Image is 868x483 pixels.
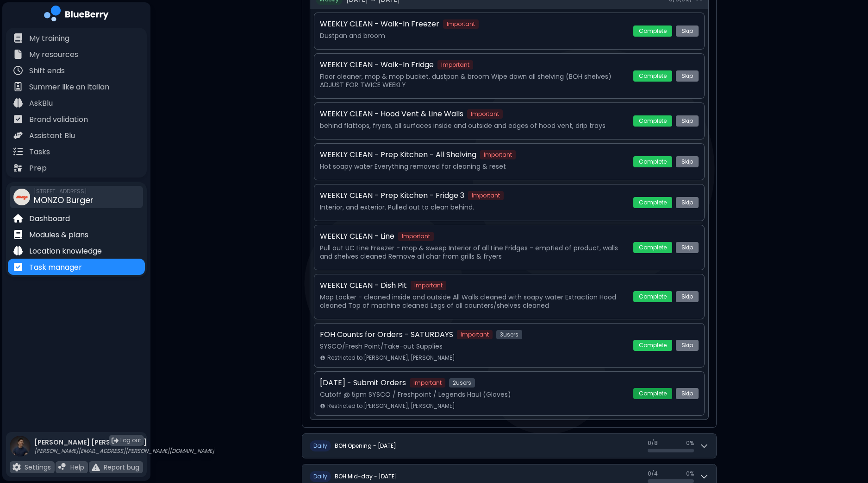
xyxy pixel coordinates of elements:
p: Summer like an Italian [29,82,109,93]
button: Complete [633,388,672,399]
p: Location knowledge [29,246,102,257]
p: [DATE] - Submit Orders [320,377,406,388]
button: Skip [676,388,699,399]
p: Mop Locker - cleaned inside and outside All Walls cleaned with soapy water Extraction Hood cleane... [320,293,628,310]
button: Complete [633,242,672,253]
span: [STREET_ADDRESS] [34,188,94,195]
p: My resources [29,49,78,60]
p: Modules & plans [29,229,88,241]
img: profile photo [10,436,31,466]
button: Complete [633,25,672,37]
img: file icon [13,98,23,108]
p: Dustpan and broom [320,32,628,40]
img: logout [112,437,119,444]
span: aily [317,442,327,450]
button: Complete [633,291,672,302]
span: Important [411,281,446,290]
span: Important [410,378,445,388]
span: Important [480,150,516,159]
button: Complete [633,156,672,167]
img: file icon [13,262,23,272]
span: 0 / 8 [648,439,658,447]
button: Skip [676,156,699,167]
h2: BOH Mid-day - [DATE] [335,473,397,480]
p: Pull out UC Line Freezer - mop & sweep Interior of all Line Fridges - emptied of product, walls a... [320,244,628,261]
span: MONZO Burger [34,194,94,206]
button: Complete [633,70,672,82]
button: Skip [676,340,699,351]
button: Skip [676,291,699,302]
p: Dashboard [29,213,70,224]
p: WEEKLY CLEAN - Walk-In Fridge [320,59,434,70]
span: D [310,471,331,482]
span: D [310,440,331,451]
p: Shift ends [29,65,65,76]
p: Hot soapy water Everything removed for cleaning & reset [320,162,628,171]
button: Complete [633,340,672,351]
img: file icon [13,147,23,156]
p: Floor cleaner, mop & mop bucket, dustpan & broom Wipe down all shelving (BOH shelves) ADJUST FOR ... [320,72,628,89]
img: file icon [13,82,23,91]
p: Prep [29,163,47,174]
img: file icon [13,50,23,59]
img: file icon [13,114,23,124]
span: 0 % [686,470,694,477]
span: 0 / 4 [648,470,658,477]
p: behind flattops, fryers, all surfaces inside and outside and edges of hood vent, drip trays [320,121,628,130]
p: SYSCO/Fresh Point/Take-out Supplies [320,342,628,350]
img: file icon [13,214,23,223]
img: file icon [13,163,23,172]
img: file icon [13,33,23,43]
p: WEEKLY CLEAN - Hood Vent & Line Walls [320,108,463,120]
span: 2 user s [449,378,475,388]
p: Report bug [104,463,139,471]
img: file icon [12,463,21,471]
span: Important [437,60,473,70]
p: WEEKLY CLEAN - Prep Kitchen - Fridge 3 [320,190,464,201]
span: Important [398,232,434,241]
p: Interior, and exterior. Pulled out to clean behind. [320,203,628,211]
p: Tasks [29,146,50,158]
img: file icon [13,131,23,140]
h2: BOH Opening - [DATE] [335,442,396,450]
span: Important [443,19,479,29]
span: 0 % [686,439,694,447]
button: Skip [676,115,699,127]
p: My training [29,33,69,44]
p: [PERSON_NAME] [PERSON_NAME] [34,438,214,446]
img: company logo [44,6,109,25]
p: Brand validation [29,114,88,125]
button: Skip [676,242,699,253]
img: file icon [13,230,23,239]
p: Settings [25,463,51,471]
span: Important [467,109,503,119]
p: [PERSON_NAME][EMAIL_ADDRESS][PERSON_NAME][DOMAIN_NAME] [34,447,214,455]
button: Skip [676,25,699,37]
p: Task manager [29,262,82,273]
img: file icon [58,463,67,471]
span: Important [457,330,493,339]
p: Help [70,463,84,471]
p: Assistant Blu [29,130,75,141]
p: AskBlu [29,98,53,109]
button: Complete [633,115,672,127]
span: Important [468,191,504,200]
p: WEEKLY CLEAN - Walk-In Freezer [320,19,439,30]
button: Skip [676,197,699,208]
span: Log out [120,437,141,444]
span: Restricted to: [PERSON_NAME], [PERSON_NAME] [327,402,455,410]
img: file icon [13,66,23,75]
span: aily [317,472,327,480]
p: WEEKLY CLEAN - Prep Kitchen - All Shelving [320,149,476,160]
img: file icon [13,246,23,255]
button: DailyBOH Opening - [DATE]0/80% [302,434,716,458]
p: FOH Counts for Orders - SATURDAYS [320,329,453,340]
p: WEEKLY CLEAN - Dish Pit [320,280,407,291]
button: Complete [633,197,672,208]
img: company thumbnail [13,189,30,205]
span: 3 user s [496,330,522,339]
img: file icon [92,463,100,471]
p: Cutoff @ 5pm SYSCO / Freshpoint / Legends Haul (Gloves) [320,390,628,399]
button: Skip [676,70,699,82]
p: WEEKLY CLEAN - Line [320,231,394,242]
